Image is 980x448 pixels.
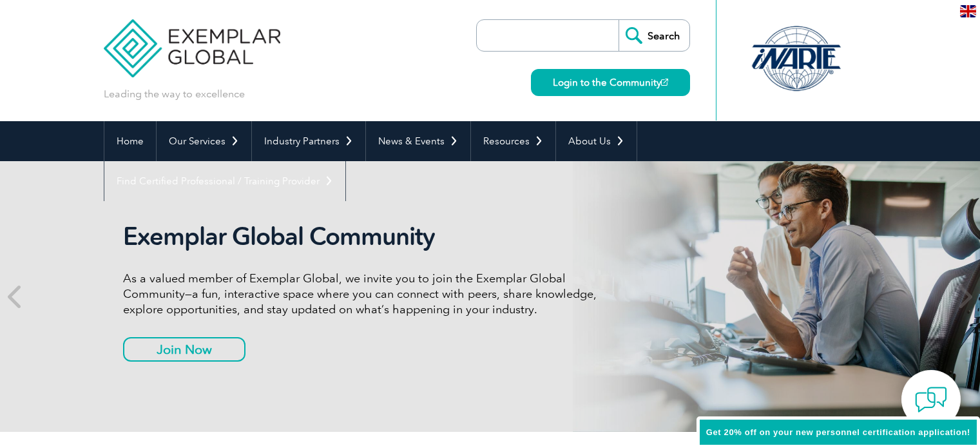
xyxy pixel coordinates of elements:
[123,337,245,362] a: Join Now
[123,271,606,317] p: As a valued member of Exemplar Global, we invite you to join the Exemplar Global Community—a fun,...
[531,69,690,96] a: Login to the Community
[104,161,345,201] a: Find Certified Professional / Training Provider
[471,121,555,161] a: Resources
[556,121,637,161] a: About Us
[104,87,245,101] p: Leading the way to excellence
[915,384,947,416] img: contact-chat.png
[104,121,156,161] a: Home
[619,20,689,51] input: Search
[960,5,976,17] img: en
[661,79,668,86] img: open_square.png
[157,121,251,161] a: Our Services
[366,121,470,161] a: News & Events
[252,121,365,161] a: Industry Partners
[123,222,606,251] h2: Exemplar Global Community
[706,427,970,437] span: Get 20% off on your new personnel certification application!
